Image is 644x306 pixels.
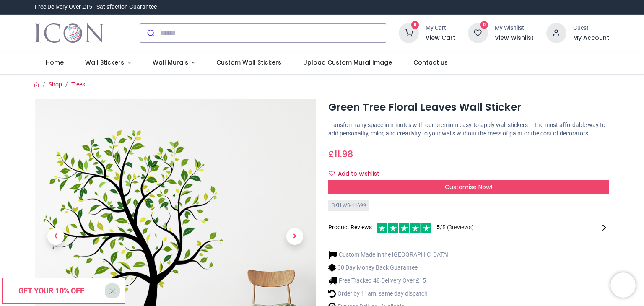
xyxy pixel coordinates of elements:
[433,3,609,11] iframe: Customer reviews powered by Trustpilot
[328,276,449,285] li: Free Tracked 48 Delivery Over £15
[85,58,124,67] span: Wall Stickers
[495,24,534,32] div: My Wishlist
[35,21,104,45] img: Icon Wall Stickers
[399,29,419,36] a: 0
[303,58,392,67] span: Upload Custom Mural Image
[216,58,281,67] span: Custom Wall Stickers
[71,81,85,88] a: Trees
[610,272,636,298] iframe: Brevo live chat
[153,58,188,67] span: Wall Murals
[495,34,534,42] a: View Wishlist
[445,183,492,191] span: Customise Now!
[328,121,609,137] p: Transform any space in minutes with our premium easy-to-apply wall stickers — the most affordable...
[411,21,419,29] sup: 0
[334,148,353,160] span: 11.98
[573,34,609,42] a: My Account
[328,263,449,272] li: 30 Day Money Back Guarantee
[426,24,455,32] div: My Cart
[426,34,455,42] a: View Cart
[46,58,64,67] span: Home
[328,289,449,298] li: Order by 11am, same day dispatch
[468,29,488,36] a: 0
[35,21,104,45] a: Logo of Icon Wall Stickers
[47,228,64,245] span: Previous
[480,21,488,29] sup: 0
[140,24,160,42] button: Submit
[436,224,440,231] span: 5
[329,171,335,176] i: Add to wishlist
[142,52,206,74] a: Wall Murals
[35,3,157,11] div: Free Delivery Over £15 - Satisfaction Guarantee
[573,24,609,32] div: Guest
[328,148,353,160] span: £
[74,52,142,74] a: Wall Stickers
[328,100,609,114] h1: Green Tree Floral Leaves Wall Sticker
[436,223,474,232] span: /5 ( 3 reviews)
[328,167,387,181] button: Add to wishlistAdd to wishlist
[413,58,448,67] span: Contact us
[328,250,449,259] li: Custom Made in the [GEOGRAPHIC_DATA]
[286,228,303,245] span: Next
[49,81,62,88] a: Shop
[328,222,609,233] div: Product Reviews
[328,200,369,212] div: SKU: WS-44699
